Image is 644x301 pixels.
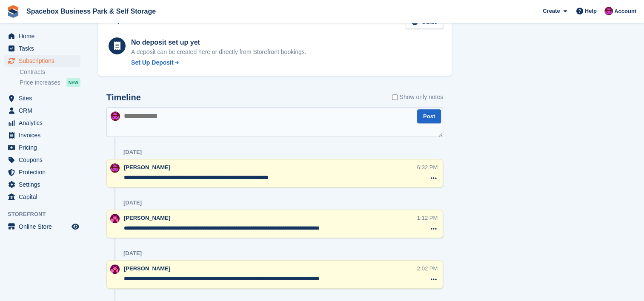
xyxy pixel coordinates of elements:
[124,164,170,170] span: [PERSON_NAME]
[19,154,70,166] span: Coupons
[4,142,80,153] a: menu
[4,92,80,104] a: menu
[20,78,80,87] a: Price increases NEW
[19,129,70,141] span: Invoices
[70,221,80,232] a: Preview store
[124,215,170,221] span: [PERSON_NAME]
[614,7,636,16] span: Account
[4,191,80,203] a: menu
[19,117,70,129] span: Analytics
[4,221,80,233] a: menu
[110,264,120,274] img: Avishka Chauhan
[543,7,560,15] span: Create
[19,221,70,233] span: Online Store
[20,79,60,87] span: Price increases
[124,265,170,272] span: [PERSON_NAME]
[4,117,80,129] a: menu
[19,179,70,190] span: Settings
[604,7,613,15] img: Shitika Balanath
[123,199,142,206] div: [DATE]
[19,55,70,67] span: Subscriptions
[417,264,438,273] div: 2:02 PM
[123,250,142,257] div: [DATE]
[106,93,141,102] h2: Timeline
[392,93,443,102] label: Show only notes
[7,5,20,18] img: stora-icon-8386f47178a22dfd0bd8f6a31ec36ba5ce8667c1dd55bd0f319d3a0aa187defe.svg
[131,58,174,67] div: Set Up Deposit
[110,214,120,223] img: Avishka Chauhan
[4,129,80,141] a: menu
[131,37,306,48] div: No deposit set up yet
[20,68,80,76] a: Contracts
[19,43,70,54] span: Tasks
[4,179,80,190] a: menu
[417,163,438,171] div: 6:32 PM
[110,163,120,173] img: Shitika Balanath
[585,7,597,15] span: Help
[4,55,80,67] a: menu
[19,191,70,203] span: Capital
[19,30,70,42] span: Home
[4,43,80,54] a: menu
[4,30,80,42] a: menu
[19,92,70,104] span: Sites
[123,149,142,156] div: [DATE]
[131,48,306,57] p: A deposit can be created here or directly from Storefront bookings.
[417,109,441,123] button: Post
[131,58,306,67] a: Set Up Deposit
[23,4,159,18] a: Spacebox Business Park & Self Storage
[19,142,70,153] span: Pricing
[417,214,438,222] div: 1:12 PM
[4,154,80,166] a: menu
[4,105,80,116] a: menu
[19,105,70,116] span: CRM
[392,93,398,102] input: Show only notes
[8,210,85,219] span: Storefront
[19,166,70,178] span: Protection
[4,166,80,178] a: menu
[111,111,120,121] img: Shitika Balanath
[66,78,80,87] div: NEW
